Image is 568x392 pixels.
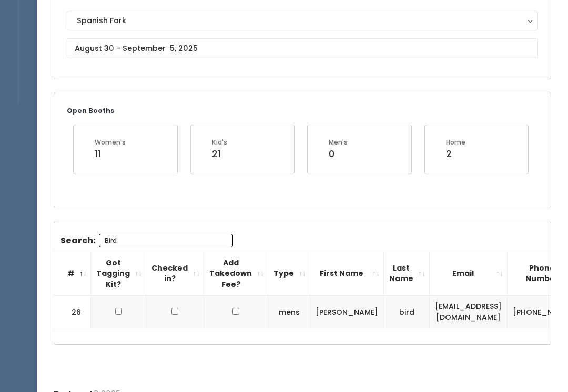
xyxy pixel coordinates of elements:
div: Spanish Fork [77,15,528,26]
td: [PERSON_NAME] [310,295,384,328]
button: Spanish Fork [67,11,538,30]
label: Search: [60,234,233,247]
th: First Name: activate to sort column ascending [310,252,384,295]
small: Open Booths [67,106,114,115]
td: mens [268,295,310,328]
input: Search: [99,234,233,247]
div: Women's [95,138,126,147]
th: Email: activate to sort column ascending [430,252,508,295]
th: Got Tagging Kit?: activate to sort column ascending [91,252,146,295]
th: Last Name: activate to sort column ascending [384,252,430,295]
div: 0 [329,147,348,161]
th: #: activate to sort column descending [54,252,91,295]
div: 21 [212,147,227,161]
div: 2 [446,147,465,161]
td: bird [384,295,430,328]
td: [EMAIL_ADDRESS][DOMAIN_NAME] [430,295,508,328]
div: Kid's [212,138,227,147]
div: Home [446,138,465,147]
th: Type: activate to sort column ascending [268,252,310,295]
td: 26 [54,295,91,328]
th: Checked in?: activate to sort column ascending [146,252,204,295]
div: Men's [329,138,348,147]
input: August 30 - September 5, 2025 [67,38,538,58]
th: Add Takedown Fee?: activate to sort column ascending [204,252,268,295]
div: 11 [95,147,126,161]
